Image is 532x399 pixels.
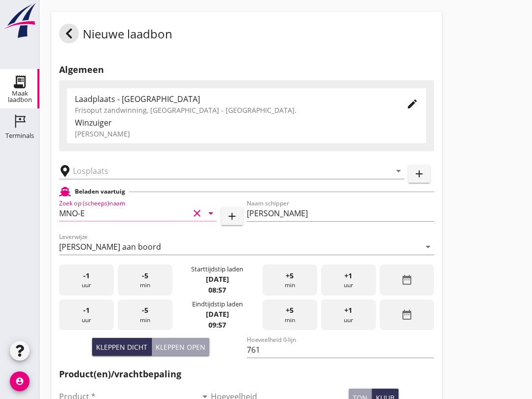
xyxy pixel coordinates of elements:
h2: Algemeen [59,63,434,76]
div: uur [321,265,376,296]
div: min [118,265,172,296]
i: edit [406,98,418,110]
div: Eindtijdstip laden [192,299,243,309]
div: Kleppen dicht [96,342,147,352]
div: [PERSON_NAME] [75,129,418,139]
i: clear [191,207,203,219]
i: account_circle [10,371,30,391]
i: arrow_drop_down [422,241,434,253]
strong: 08:57 [208,285,226,295]
div: Frisoput zandwinning, [GEOGRAPHIC_DATA] - [GEOGRAPHIC_DATA]. [75,105,391,115]
span: +5 [286,270,294,281]
div: min [263,299,317,331]
span: +1 [344,305,352,316]
span: +5 [286,305,294,316]
div: uur [321,299,376,331]
div: Winzuiger [75,117,418,129]
span: -5 [142,305,148,316]
div: min [263,265,317,296]
button: Kleppen dicht [92,338,152,356]
h2: Product(en)/vrachtbepaling [59,367,434,381]
input: Hoeveelheid 0-lijn [247,342,434,358]
img: logo-small.a267ee39.svg [2,2,37,39]
h2: Beladen vaartuig [75,187,125,196]
div: Nieuwe laadbon [59,24,172,47]
i: date_range [401,309,413,321]
div: Terminals [5,133,34,139]
i: arrow_drop_down [205,207,217,219]
strong: [DATE] [206,309,229,319]
div: uur [59,265,114,296]
div: uur [59,299,114,331]
div: Starttijdstip laden [191,265,243,274]
span: -5 [142,270,148,281]
i: add [226,210,238,222]
span: +1 [344,270,352,281]
i: date_range [401,274,413,286]
input: Zoek op (scheeps)naam [59,205,189,221]
span: -1 [83,270,90,281]
i: arrow_drop_down [393,165,404,177]
div: min [118,299,172,331]
strong: 09:57 [208,320,226,330]
strong: [DATE] [206,274,229,284]
div: Laadplaats - [GEOGRAPHIC_DATA] [75,93,391,105]
input: Naam schipper [247,205,434,221]
div: Kleppen open [156,342,205,352]
button: Kleppen open [152,338,209,356]
i: add [413,168,425,180]
div: [PERSON_NAME] aan boord [59,242,161,251]
span: -1 [83,305,90,316]
input: Losplaats [73,163,377,179]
